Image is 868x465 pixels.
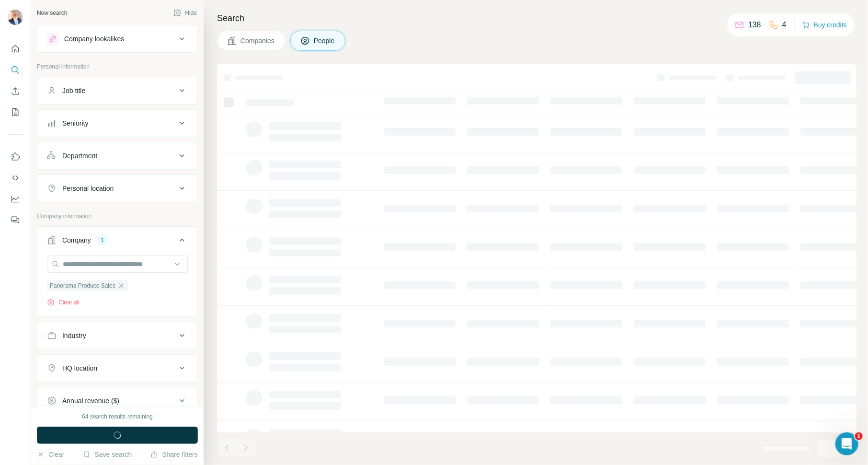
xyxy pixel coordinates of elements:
button: Department [37,144,197,167]
button: Personal location [37,177,197,200]
button: Company1 [37,229,197,256]
p: 4 [782,19,787,31]
button: Clear all [47,298,80,307]
button: Quick start [8,40,23,58]
div: Company [62,235,91,245]
p: 138 [748,19,761,31]
iframe: Intercom live chat [835,432,858,455]
div: Department [62,151,97,161]
div: New search [37,9,67,17]
p: Company information [37,212,198,221]
span: Panorama Produce Sales [50,281,115,290]
button: Clear [37,450,64,459]
div: Industry [62,331,86,340]
button: Use Surfe API [8,169,23,186]
h4: Search [217,12,857,25]
button: Annual revenue ($) [37,389,197,412]
button: Save search [83,450,132,459]
div: 1 [97,236,108,244]
div: 64 search results remaining [82,412,152,421]
button: Buy credits [802,18,847,32]
button: HQ location [37,357,197,380]
button: My lists [8,104,23,121]
p: Personal information [37,62,198,71]
button: Feedback [8,211,23,229]
div: Job title [62,86,85,95]
button: Industry [37,324,197,347]
button: Enrich CSV [8,82,23,100]
div: Personal location [62,184,114,193]
button: Dashboard [8,190,23,208]
div: Company lookalikes [64,34,124,44]
button: Search [8,61,23,79]
div: Seniority [62,118,88,128]
button: Job title [37,79,197,102]
div: HQ location [62,363,97,373]
button: Use Surfe on LinkedIn [8,148,23,165]
span: People [314,36,336,46]
span: 1 [855,432,863,440]
button: Seniority [37,112,197,135]
img: Avatar [8,10,23,25]
button: Company lookalikes [37,27,197,50]
span: Companies [240,36,275,46]
div: Annual revenue ($) [62,396,119,406]
button: Hide [167,6,204,20]
button: Share filters [150,450,198,459]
